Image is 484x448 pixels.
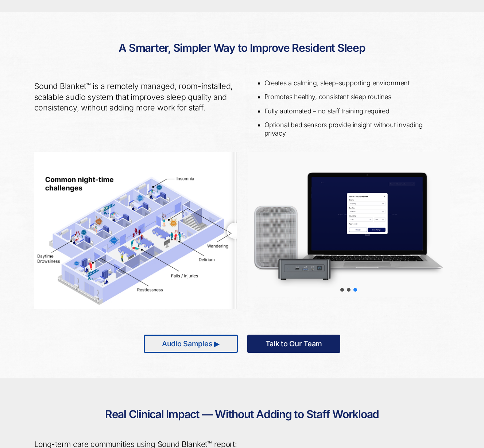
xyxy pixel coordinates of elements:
[144,335,238,353] a: Audio Samples ▶
[347,288,351,292] div: slider-2
[340,288,344,292] div: slider-1
[208,61,267,66] span: How did you hear about us?
[264,121,444,137] li: Optional bed sensors provide insight without invading privacy
[339,287,359,293] div: Choose slide to display.
[264,107,444,116] li: Fully automated – no staff training required
[34,34,450,62] h2: A Smarter, Simpler Way to Improve Resident Sleep
[208,1,230,6] span: Last name
[264,79,444,87] li: Creates a calming, sleep-supporting environment
[34,81,237,113] p: Sound Blanket™ is a remotely managed, room-installed, scalable audio system that improves sleep q...
[208,31,224,36] span: Job title
[34,400,450,429] h2: Real Clinical Impact — Without Adding to Staff Workload
[264,93,444,101] li: Promotes healthy, consistent sleep routines
[353,288,357,292] div: slider-3
[247,335,341,353] a: Talk to Our Team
